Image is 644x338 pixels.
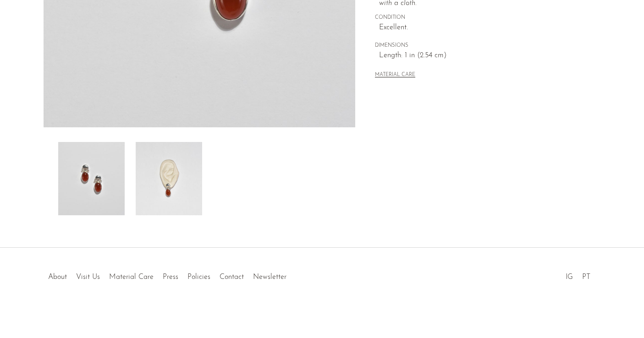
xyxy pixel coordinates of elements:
a: Contact [220,273,244,281]
a: Material Care [109,273,154,281]
a: Visit Us [76,273,100,281]
ul: Quick links [44,266,291,283]
span: CONDITION [375,14,581,22]
a: About [48,273,67,281]
a: PT [582,273,590,281]
img: Modernist Carnelian Earrings [58,142,125,215]
a: Press [163,273,178,281]
span: Length: 1 in (2.54 cm) [379,50,581,62]
a: Policies [187,273,210,281]
span: DIMENSIONS [375,42,581,50]
span: Excellent. [379,22,581,34]
a: IG [566,273,573,281]
ul: Social Medias [561,266,595,283]
button: MATERIAL CARE [375,72,415,79]
img: Modernist Carnelian Earrings [136,142,202,215]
